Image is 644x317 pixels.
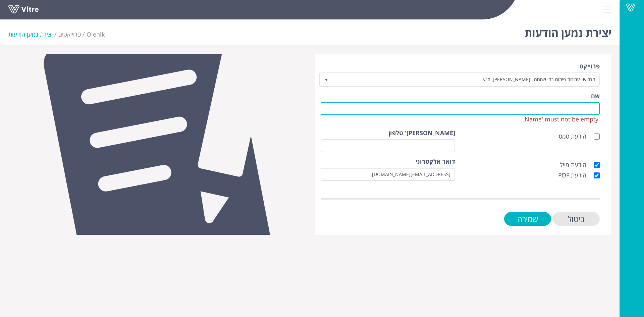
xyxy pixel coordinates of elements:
input: ביטול [553,212,600,226]
span: 237 [87,30,105,38]
label: [PERSON_NAME]' טלפון [388,129,455,138]
span: select [320,73,332,86]
input: הודעת מייל [594,162,600,168]
input: הודעת סמס [594,134,600,140]
label: דואר אלקטרוני [416,157,455,166]
label: הודעת סמס [559,132,593,141]
label: שם [591,92,600,101]
h1: יצירת נמען הודעות [525,17,611,45]
label: הודעת PDF [558,171,593,180]
label: פרוייקט [579,62,600,71]
span: חלמיש- עבודות פיתוח רח' שמחה , [PERSON_NAME], ת"א [332,73,599,86]
span: 'Name' must not be empty. [523,115,600,123]
input: הודעת PDF [594,172,600,178]
li: יצירת נמען הודעות [8,30,58,39]
input: שמירה [504,212,551,226]
label: הודעת מייל [560,161,593,169]
a: פרוייקטים [58,30,81,38]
